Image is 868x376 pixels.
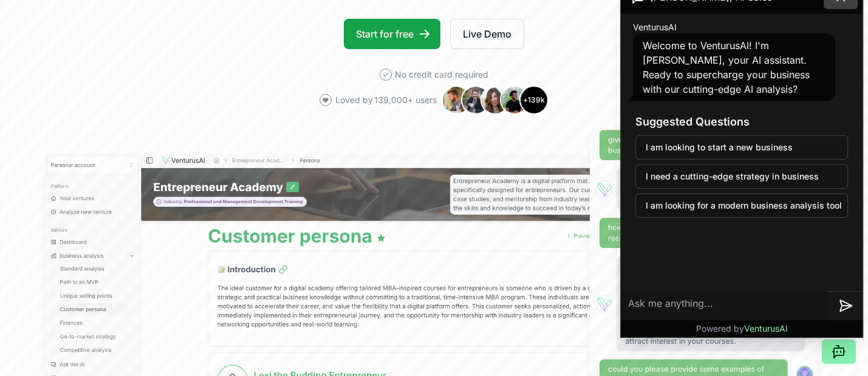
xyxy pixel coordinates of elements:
img: Avatar 1 [442,86,471,115]
a: Start for free [344,19,440,49]
img: Avatar 4 [500,86,529,115]
img: Avatar 2 [461,86,490,115]
span: VenturusAI [744,323,788,334]
h3: Suggested Questions [635,113,848,130]
span: Welcome to VenturusAI! I'm [PERSON_NAME], your AI assistant. Ready to supercharge your business w... [643,39,810,95]
button: I need a cutting-edge strategy in business [635,164,848,189]
p: Powered by [696,323,788,335]
a: Live Demo [450,19,524,49]
span: VenturusAI [633,21,677,33]
button: I am looking to start a new business [635,135,848,159]
button: I am looking for a modern business analysis tool [635,193,848,218]
img: Avatar 3 [480,86,510,115]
